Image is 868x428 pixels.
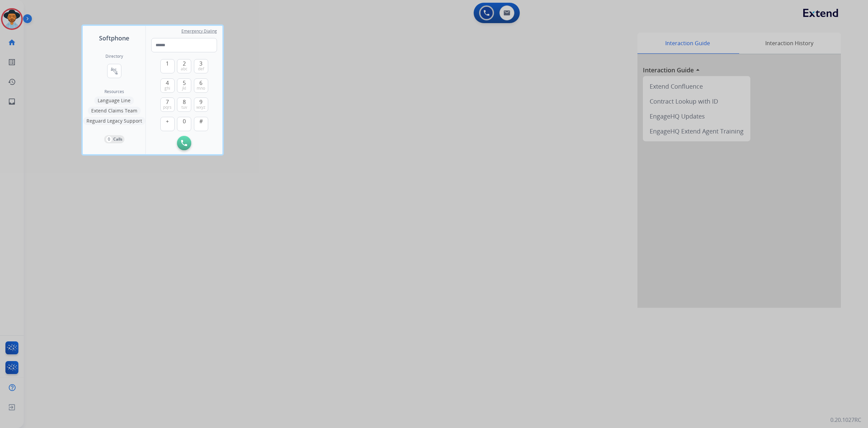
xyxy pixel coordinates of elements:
[181,105,187,110] span: tuv
[113,136,122,142] p: Calls
[181,140,187,146] img: call-button
[183,117,186,125] span: 0
[166,59,169,68] span: 1
[199,117,203,125] span: #
[182,86,186,91] span: jkl
[196,105,205,110] span: wxyz
[177,97,191,112] button: 8tuv
[160,78,175,93] button: 4ghi
[199,98,202,106] span: 9
[166,117,169,125] span: +
[198,66,204,72] span: def
[194,117,208,131] button: #
[166,98,169,106] span: 7
[199,59,202,68] span: 3
[194,97,208,112] button: 9wxyz
[104,135,124,143] button: 0Calls
[183,79,186,87] span: 5
[160,117,175,131] button: +
[177,117,191,131] button: 0
[194,59,208,73] button: 3def
[164,86,170,91] span: ghi
[181,29,217,34] span: Emergency Dialing
[83,117,145,125] button: Reguard Legacy Support
[197,86,205,91] span: mno
[830,416,861,424] p: 0.20.1027RC
[183,59,186,68] span: 2
[177,59,191,73] button: 2abc
[181,66,188,72] span: abc
[88,107,141,115] button: Extend Claims Team
[177,78,191,93] button: 5jkl
[163,105,172,110] span: pqrs
[99,33,129,43] span: Softphone
[106,136,112,142] p: 0
[105,54,123,59] h2: Directory
[110,67,118,75] mat-icon: connect_without_contact
[94,96,134,105] button: Language Line
[199,79,202,87] span: 6
[194,78,208,93] button: 6mno
[104,89,124,94] span: Resources
[160,97,175,112] button: 7pqrs
[166,79,169,87] span: 4
[183,98,186,106] span: 8
[160,59,175,73] button: 1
